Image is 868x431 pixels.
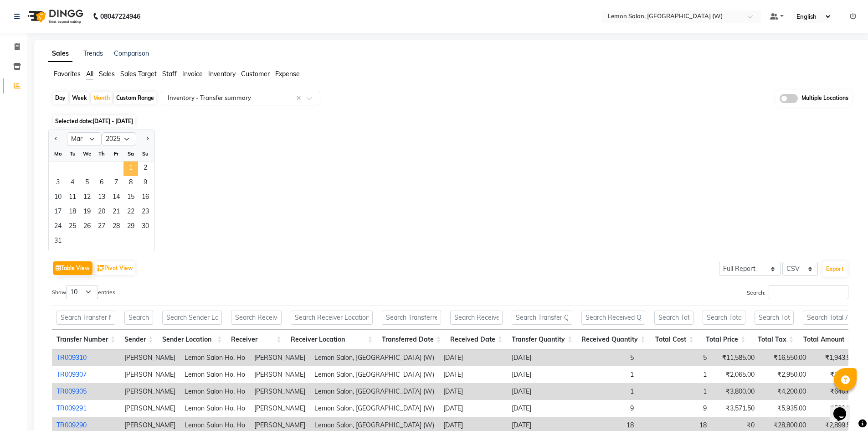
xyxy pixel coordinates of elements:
td: 9 [638,400,711,417]
span: 20 [94,205,109,220]
div: Monday, March 3, 2025 [51,176,65,191]
span: Staff [162,70,177,78]
span: 15 [123,191,138,205]
select: Select year [102,132,136,146]
a: Trends [83,49,103,57]
th: Transferred Date: activate to sort column ascending [377,330,446,349]
div: Su [138,146,153,161]
td: [PERSON_NAME] [120,349,180,366]
a: Sales [48,46,72,62]
span: 12 [80,191,94,205]
span: 1 [123,161,138,176]
td: ₹11,585.00 [711,349,759,366]
div: Wednesday, March 19, 2025 [80,205,94,220]
a: TR009310 [56,353,87,362]
td: ₹3,800.00 [711,383,759,400]
td: Lemon Salon, [GEOGRAPHIC_DATA] (W) [310,400,439,417]
span: Multiple Locations [801,94,848,103]
span: 6 [94,176,109,191]
td: ₹2,950.00 [759,366,811,383]
td: [DATE] [507,400,569,417]
div: Month [91,92,112,104]
a: Comparison [114,49,149,57]
td: 1 [638,366,711,383]
button: Previous month [52,132,60,146]
span: 26 [80,220,94,234]
td: [PERSON_NAME] [250,349,310,366]
div: Sa [123,146,138,161]
div: Sunday, March 16, 2025 [138,191,153,205]
td: [DATE] [507,383,569,400]
input: Search Received Date [450,311,503,325]
span: [DATE] - [DATE] [92,118,133,125]
div: Saturday, March 15, 2025 [123,191,138,205]
input: Search Transfer Number [56,311,115,325]
div: Tuesday, March 18, 2025 [65,205,80,220]
input: Search Receiver [231,311,281,325]
div: Thursday, March 27, 2025 [94,220,109,234]
input: Search: [769,285,848,299]
div: Friday, March 14, 2025 [109,191,123,205]
td: [DATE] [439,349,507,366]
th: Receiver Location: activate to sort column ascending [286,330,377,349]
a: TR009290 [56,421,87,429]
input: Search Transfer Quantity [512,311,572,325]
div: Sunday, March 9, 2025 [138,176,153,191]
a: TR009291 [56,404,87,412]
div: Tuesday, March 4, 2025 [65,176,80,191]
td: Lemon Salon, [GEOGRAPHIC_DATA] (W) [310,383,439,400]
div: Wednesday, March 26, 2025 [80,220,94,234]
div: Friday, March 21, 2025 [109,205,123,220]
span: 24 [51,220,65,234]
td: [PERSON_NAME] [120,366,180,383]
div: Friday, March 7, 2025 [109,176,123,191]
div: Saturday, March 8, 2025 [123,176,138,191]
th: Total Amount: activate to sort column ascending [798,330,856,349]
td: ₹1,943.92 [811,349,858,366]
input: Search Sender [124,311,153,325]
a: TR009305 [56,387,87,395]
img: logo [23,4,86,29]
span: 22 [123,205,138,220]
div: Sunday, March 23, 2025 [138,205,153,220]
span: Expense [275,70,300,78]
th: Total Cost: activate to sort column ascending [650,330,698,349]
input: Search Total Tax [755,311,794,325]
td: Lemon Salon Ho, Ho [180,349,250,366]
div: Day [53,92,68,104]
span: 5 [80,176,94,191]
span: Customer [241,70,270,78]
button: Pivot View [95,261,135,275]
div: Wednesday, March 12, 2025 [80,191,94,205]
span: 30 [138,220,153,234]
span: Favorites [54,70,81,78]
td: ₹3,571.50 [711,400,759,417]
td: [PERSON_NAME] [120,400,180,417]
span: 2 [138,161,153,176]
td: [DATE] [439,383,507,400]
div: Monday, March 17, 2025 [51,205,65,220]
td: ₹16,550.00 [759,349,811,366]
td: ₹599.28 [811,400,858,417]
div: Thursday, March 13, 2025 [94,191,109,205]
div: Saturday, March 1, 2025 [123,161,138,176]
div: Monday, March 10, 2025 [51,191,65,205]
select: Select month [67,132,102,146]
div: We [80,146,94,161]
div: Custom Range [114,92,156,104]
td: [PERSON_NAME] [250,400,310,417]
span: 7 [109,176,123,191]
span: 21 [109,205,123,220]
td: Lemon Salon Ho, Ho [180,383,250,400]
span: Sales Target [120,70,157,78]
span: 13 [94,191,109,205]
span: 9 [138,176,153,191]
th: Total Tax: activate to sort column ascending [750,330,798,349]
span: 4 [65,176,80,191]
span: 18 [65,205,80,220]
iframe: chat widget [830,395,859,422]
th: Sender Location: activate to sort column ascending [158,330,226,349]
span: Inventory [208,70,236,78]
td: [PERSON_NAME] [120,383,180,400]
td: ₹640.68 [811,383,858,400]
